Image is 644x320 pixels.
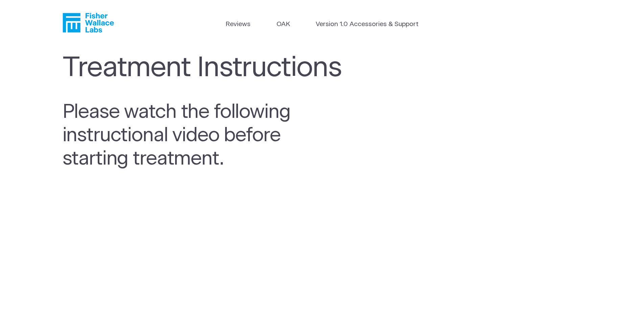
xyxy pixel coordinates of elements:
[277,20,290,29] a: OAK
[63,101,313,171] h2: Please watch the following instructional video before starting treatment.
[225,20,251,29] a: Reviews
[63,52,355,84] h1: Treatment Instructions
[63,13,114,33] a: Fisher Wallace
[316,20,419,29] a: Version 1.0 Accessories & Support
